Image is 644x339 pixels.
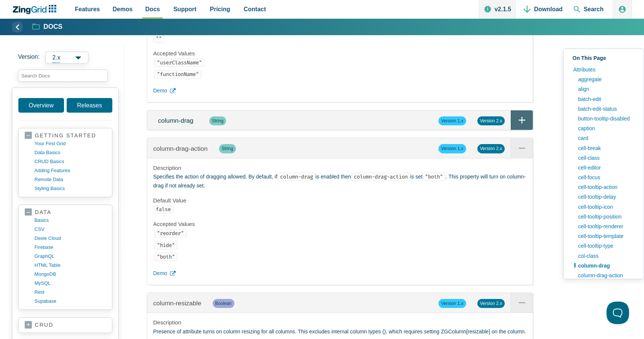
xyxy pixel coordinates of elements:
a: Releases [67,98,112,113]
a: styling basics [34,184,106,193]
a: crud [25,321,106,329]
a: column-drag-action [153,145,208,152]
a: cell-focus [574,172,638,182]
strong: Docs [43,24,63,30]
a: cell-tooltip-template [574,231,638,241]
code: "functionName" [154,70,201,79]
a: ZingChart Logo. Click to return to the homepage [12,5,60,14]
span: Demo [153,86,167,95]
a: adding features [34,166,106,175]
a: align [574,84,638,94]
a: rest [34,288,106,297]
span: Version 2.x [477,116,505,125]
a: cell-tooltip-delay [574,192,638,202]
span: String [219,144,236,153]
a: firebase [34,243,106,252]
a: column-drag [574,261,638,271]
a: basics [34,216,106,225]
a: cell-tooltip-position [574,212,638,222]
a: cell-tooltip-renderer [574,222,638,231]
a: MySQL [34,279,106,288]
h4: Default Value [153,197,527,204]
iframe: Help Scout Beacon - Open [607,302,629,324]
code: "both" [422,172,446,181]
a: data [25,209,106,216]
span: Boolean [213,299,234,308]
a: CSV [34,225,106,234]
a: Demo [153,269,527,278]
a: data basics [34,148,106,157]
a: col-class [574,251,638,261]
a: Demo [153,86,527,95]
a: card [574,133,638,143]
h4: Description [153,319,527,326]
code: column-drag [277,172,316,181]
code: "" [153,34,164,43]
a: dexie cloud [34,234,106,243]
a: CRUD basics [34,157,106,166]
a: Docs [33,22,63,31]
a: your first grid [34,139,106,148]
span: Contact [244,4,266,14]
a: Attributes [569,65,638,74]
a: cell-tooltip-icon [574,202,638,212]
span: Demos [113,4,133,14]
a: batch-edit [574,94,638,104]
p: Specifies the action of dragging allowed. By default, if is enabled then is set . This property w... [153,172,527,190]
span: column-drag [158,117,194,124]
a: remote data [34,175,106,184]
code: "hide" [154,241,177,250]
a: cell-tooltip-action [574,182,638,192]
code: "both" [154,253,177,261]
a: HTML table [34,261,106,270]
p: Presence of attribute turns on column resizing for all columns. This excludes internal column typ... [153,327,527,336]
span: Version 2.x [477,144,505,153]
span: Version: [18,52,40,64]
a: cell-break [574,143,638,153]
a: column-drag [149,83,194,125]
span: Version 2.x [477,299,505,308]
a: batch-edit-status [574,104,638,114]
a: MongoDB [34,270,106,279]
a: cell-editor [574,163,638,172]
span: Demo [153,269,167,278]
a: aggregate [574,74,638,84]
a: getting started [25,132,106,139]
span: Pricing [210,4,230,14]
input: search input [18,70,108,82]
code: "reorder" [154,229,186,238]
span: Version 1.x [438,144,466,153]
a: caption [574,123,638,133]
span: String [209,116,226,125]
a: cell-tooltip-type [574,241,638,251]
a: supabase [34,297,106,306]
code: column-drag-action [351,172,410,181]
span: Features [75,4,100,14]
a: column-resizable [153,300,201,307]
a: cell-class [574,153,638,163]
span: Support [173,4,196,14]
span: Version 1.x [438,116,466,125]
h4: Accepted Values [153,220,527,228]
h4: Description [153,164,527,172]
code: "userClassName" [154,58,204,67]
code: false [153,205,173,214]
span: Version 1.x [438,299,466,308]
label: Versions [18,52,118,64]
h4: Accepted Values [153,50,527,57]
a: Overview [18,98,64,113]
a: GraphQL [34,252,106,261]
a: button-tooltip-disabled [574,114,638,123]
span: Docs [145,4,160,14]
a: column-drag-action [574,271,638,280]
